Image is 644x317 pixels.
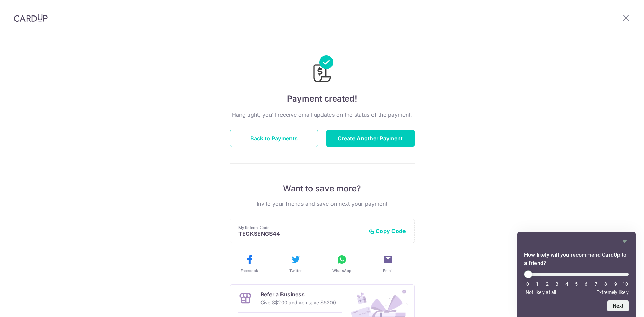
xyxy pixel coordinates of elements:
div: How likely will you recommend CardUp to a friend? Select an option from 0 to 10, with 0 being Not... [524,270,629,295]
button: Copy Code [369,228,406,234]
button: Back to Payments [230,130,318,147]
button: Twitter [275,254,316,273]
p: TECKSENGS44 [238,230,363,237]
li: 8 [602,281,609,287]
li: 3 [553,281,560,287]
span: WhatsApp [332,268,351,273]
li: 4 [563,281,570,287]
li: 1 [534,281,541,287]
li: 5 [573,281,580,287]
img: Payments [311,55,333,84]
button: Create Another Payment [326,130,415,147]
p: Hang tight, you’ll receive email updates on the status of the payment. [230,110,415,119]
p: My Referral Code [238,225,363,230]
li: 9 [612,281,619,287]
p: Invite your friends and save on next your payment [230,200,415,208]
span: Twitter [289,268,302,273]
h2: How likely will you recommend CardUp to a friend? Select an option from 0 to 10, with 0 being Not... [524,251,629,267]
div: How likely will you recommend CardUp to a friend? Select an option from 0 to 10, with 0 being Not... [524,237,629,311]
li: 7 [593,281,600,287]
li: 0 [524,281,531,287]
li: 10 [622,281,629,287]
p: Want to save more? [230,183,415,194]
li: 2 [544,281,551,287]
p: Refer a Business [260,290,336,298]
button: Next question [607,300,629,311]
button: Email [368,254,408,273]
li: 6 [583,281,590,287]
h4: Payment created! [230,93,415,105]
span: Facebook [241,268,258,273]
button: Hide survey [621,237,629,245]
button: Facebook [229,254,270,273]
span: Email [383,268,393,273]
button: WhatsApp [321,254,362,273]
span: Extremely likely [596,289,629,295]
img: CardUp [14,14,48,22]
p: Give S$200 and you save S$200 [260,298,336,307]
span: Not likely at all [525,289,556,295]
